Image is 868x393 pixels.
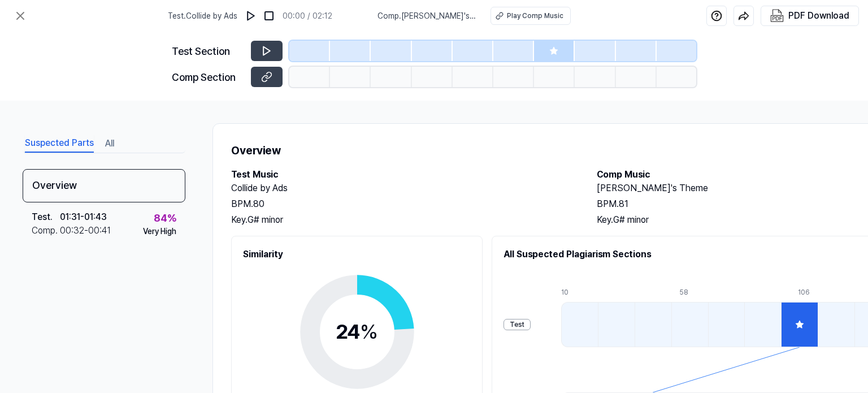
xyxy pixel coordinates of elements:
div: Key. G# minor [231,213,574,227]
div: 24 [336,317,378,347]
div: 84 % [154,210,176,226]
img: help [711,10,722,21]
div: Test . [32,210,60,224]
div: Comp Section [172,70,244,85]
div: Comp . [32,224,60,237]
button: All [105,135,114,153]
div: Overview [23,169,185,202]
h2: Similarity [243,248,471,261]
div: BPM. 80 [231,197,574,211]
div: Play Comp Music [507,11,563,21]
img: play [245,10,257,21]
img: stop [263,10,275,21]
div: Test Section [172,44,244,59]
div: 00:00 / 02:12 [283,10,332,22]
button: Suspected Parts [25,135,94,153]
div: 58 [679,287,716,297]
div: Test [504,319,531,330]
span: % [360,319,378,344]
div: PDF Download [788,8,849,23]
span: Test . Collide by Ads [168,10,237,22]
img: PDF Download [770,9,784,23]
div: 10 [561,287,598,297]
div: 106 [798,287,835,297]
div: 00:32 - 00:41 [60,224,111,237]
button: Play Comp Music [491,7,571,25]
img: share [738,10,749,21]
h2: Collide by Ads [231,182,574,195]
div: Very High [143,226,176,237]
h2: Test Music [231,168,574,182]
div: 01:31 - 01:43 [60,210,107,224]
button: PDF Download [768,6,852,25]
span: Comp . [PERSON_NAME]'s Theme [377,10,477,22]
